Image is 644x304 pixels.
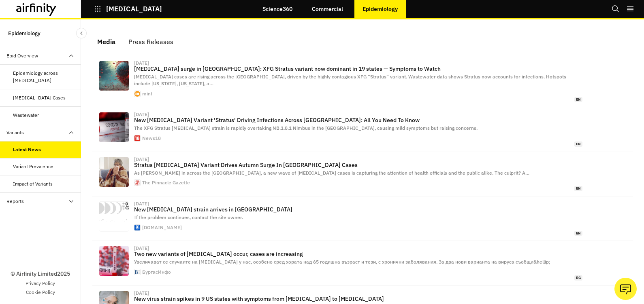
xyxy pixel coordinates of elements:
div: [DATE] [134,246,149,251]
a: Privacy Policy [26,280,55,287]
div: Variant Prevalence [13,163,53,170]
span: en [574,97,582,102]
p: Epidemiology [363,6,398,12]
button: Search [612,2,620,16]
img: covid19-2025-07-518e661ea06d0db24eae18e57e75e0b4-16x9.jpg [99,112,129,142]
div: Reports [6,198,24,205]
img: etICpT2ul1QAAAAASUVORK5CYII= [99,202,129,231]
img: 2a4ab5495673f4e32d823dc0b6aa327c.jpg [99,246,129,276]
div: [DATE] [134,157,149,162]
div: [DOMAIN_NAME] [142,225,182,230]
span: The XFG Stratus [MEDICAL_DATA] strain is rapidly overtaking NB.1.8.1 Nimbus in the [GEOGRAPHIC_DA... [134,125,478,131]
a: [DATE]Two new variants of [MEDICAL_DATA] occur, cases are increasingУвеличават се случаите на [ME... [92,241,633,285]
span: If the problem continues, contact the site owner. [134,214,243,220]
button: Close Sidebar [76,28,87,38]
div: Press Releases [128,36,173,48]
p: [MEDICAL_DATA] [106,5,162,13]
a: [DATE]New [MEDICAL_DATA] strain arrives in [GEOGRAPHIC_DATA]If the problem continues, contact the... [92,196,633,241]
img: mintfavi-1.svg [134,91,140,97]
p: [MEDICAL_DATA] surge in [GEOGRAPHIC_DATA]: XFG Stratus variant now dominant in 19 states — Sympto... [134,65,582,72]
button: Ask our analysts [614,278,637,300]
span: en [574,141,582,147]
div: mint [142,91,152,96]
p: New [MEDICAL_DATA] Variant 'Stratus' Driving Infections Across [GEOGRAPHIC_DATA]: All You Need To... [134,117,582,123]
img: news18_512x512.png [134,135,140,141]
img: f45919e1ed0b119894ea5cc82e990dd70c882cf3bc5280_1759425974310_1759425974500.jpg [99,61,129,91]
img: faviconV2 [134,225,140,230]
div: Latest News [13,146,41,153]
p: Two new variants of [MEDICAL_DATA] occur, cases are increasing [134,251,582,257]
div: Epidemiology across [MEDICAL_DATA] [13,70,75,84]
p: Epidemiology [8,26,41,41]
div: News18 [142,136,161,141]
div: [MEDICAL_DATA] Cases [13,94,66,101]
div: Media [97,36,115,48]
img: favicon.ico [134,180,140,186]
div: [DATE] [134,201,149,206]
span: Увеличават се случаите на [MEDICAL_DATA] у нас, особено сред хората над 65 годишна възраст и тези... [134,259,550,265]
div: Epid Overview [6,52,38,59]
span: en [574,231,582,236]
p: New virus strain spikes in 9 US states with symptoms from [MEDICAL_DATA] to [MEDICAL_DATA] [134,296,582,302]
div: [DATE] [134,112,149,117]
div: The Pinnacle Gazette [142,180,190,185]
div: Wastewater [13,112,39,119]
span: [MEDICAL_DATA] cases are rising across the [GEOGRAPHIC_DATA], driven by the highly contagious XFG... [134,74,566,87]
p: © Airfinity Limited 2025 [11,270,70,278]
a: [DATE]New [MEDICAL_DATA] Variant 'Stratus' Driving Infections Across [GEOGRAPHIC_DATA]: All You N... [92,107,633,152]
span: en [574,186,582,191]
div: Variants [6,129,24,136]
span: As [PERSON_NAME] in across the [GEOGRAPHIC_DATA], a new wave of [MEDICAL_DATA] cases is capturing... [134,170,529,176]
a: Cookie Policy [26,289,55,296]
a: [DATE]Stratus [MEDICAL_DATA] Variant Drives Autumn Surge In [GEOGRAPHIC_DATA] CasesAs [PERSON_NAM... [92,152,633,196]
p: New [MEDICAL_DATA] strain arrives in [GEOGRAPHIC_DATA] [134,206,582,213]
div: БургасИнфо [142,270,171,274]
button: [MEDICAL_DATA] [94,2,162,16]
p: Stratus [MEDICAL_DATA] Variant Drives Autumn Surge In [GEOGRAPHIC_DATA] Cases [134,162,582,168]
span: bg [574,275,582,281]
div: [DATE] [134,61,149,65]
div: Impact of Variants [13,180,53,188]
img: favicon.ico [134,269,140,275]
div: [DATE] [134,291,149,296]
img: tpg%2Fsources%2F504f29fa-2681-45f5-9fc0-502f323840de.jpeg [99,157,129,187]
a: [DATE][MEDICAL_DATA] surge in [GEOGRAPHIC_DATA]: XFG Stratus variant now dominant in 19 states — ... [92,56,633,107]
